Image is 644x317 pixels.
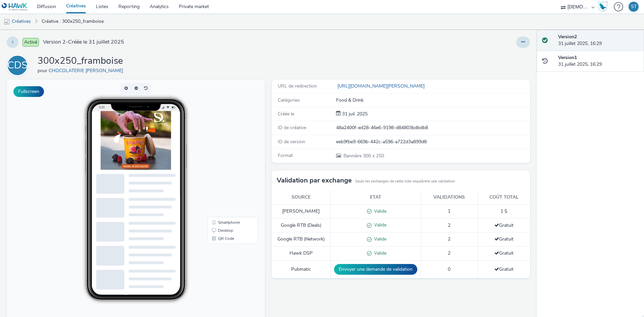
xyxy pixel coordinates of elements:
img: undefined Logo [2,3,28,11]
small: Seuls les exchanges de cette liste requièrent une validation [355,179,455,184]
th: Validations [421,191,478,204]
li: Desktop [202,147,250,155]
th: Etat [330,191,421,204]
span: 2 [448,236,450,242]
span: Bannière [343,153,363,159]
span: Gratuit [494,250,514,256]
span: Smartphone [211,141,233,145]
span: Créée le [278,111,294,117]
span: Version 2 - Créée le 31 juillet 2025 [43,38,124,46]
span: 2 [448,250,450,256]
img: Advertisement preview [94,32,164,90]
button: Envoyer une demande de validation [334,264,417,275]
span: Gratuit [494,236,514,242]
span: Valide [372,222,386,228]
span: Gratuit [494,222,514,228]
div: 48a2400f-ed28-46e6-9198-d84803bdbdb8 [336,124,529,131]
span: pour [38,67,49,74]
strong: Version 1 [558,54,577,61]
span: Valide [372,208,386,214]
div: Food & Drink [336,97,529,104]
td: Pubmatic [272,260,330,278]
td: [PERSON_NAME] [272,204,330,218]
div: Création 31 juillet 2025, 16:29 [341,111,368,117]
span: Catégories [278,97,300,103]
span: Valide [372,236,386,242]
a: [URL][DOMAIN_NAME][PERSON_NAME] [336,83,427,89]
th: Coût total [478,191,530,204]
span: ID de créative [278,124,306,131]
span: Gratuit [494,266,514,272]
span: Desktop [211,149,226,153]
img: mobile [3,18,10,25]
th: Source [272,191,330,204]
div: CDS [7,56,28,75]
span: 2 [448,222,450,228]
a: CHOCOLATERIE [PERSON_NAME] [49,67,126,74]
td: Google RTB (Network) [272,232,330,247]
button: Fullscreen [13,86,44,97]
a: CDS [7,62,31,68]
span: 1 [448,208,450,214]
div: ST [631,2,637,12]
div: eeb9fbe9-669b-442c-a596-a722d3a899d8 [336,139,529,145]
div: 31 juillet 2025, 16:29 [558,34,639,47]
div: 31 juillet 2025, 16:29 [558,54,639,68]
span: Activé [22,38,39,47]
span: Valide [372,250,386,256]
span: 31 juil. 2025 [341,111,368,117]
strong: Version 2 [558,34,577,40]
span: ID de version [278,139,305,145]
a: Créative : 300x250_framboise [38,13,107,30]
td: Google RTB (Deals) [272,218,330,232]
span: 1 $ [500,208,507,214]
span: Format [278,152,293,159]
span: 0 [448,266,450,272]
td: Hawk DSP [272,247,330,261]
li: QR Code [202,155,250,163]
span: URL de redirection [278,83,317,89]
li: Smartphone [202,139,250,147]
img: Hawk Academy [598,1,608,12]
h1: 300x250_framboise [38,55,126,67]
h3: Validation par exchange [277,175,352,186]
a: Hawk Academy [598,1,610,12]
span: 300 x 250 [343,153,384,159]
span: 9:20 [92,26,98,30]
span: QR Code [211,157,227,161]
